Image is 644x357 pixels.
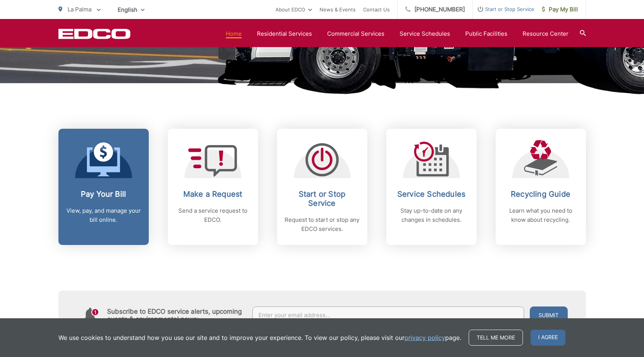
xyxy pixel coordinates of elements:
[386,129,477,245] a: Service Schedules Stay up-to-date on any changes in schedules.
[465,29,507,38] a: Public Facilities
[66,206,141,224] p: View, pay, and manage your bill online.
[58,333,461,342] p: We use cookies to understand how you use our site and to improve your experience. To view our pol...
[58,129,149,245] a: Pay Your Bill View, pay, and manage your bill online.
[257,29,312,38] a: Residential Services
[66,190,141,199] h2: Pay Your Bill
[175,206,250,224] p: Send a service request to EDCO.
[107,308,245,323] h4: Subscribe to EDCO service alerts, upcoming events & environmental news:
[285,215,360,234] p: Request to start or stop any EDCO services.
[496,129,586,245] a: Recycling Guide Learn what you need to know about recycling.
[320,5,356,14] a: News & Events
[394,190,469,199] h2: Service Schedules
[58,28,131,39] a: EDCD logo. Return to the homepage.
[276,5,312,14] a: About EDCO
[363,5,390,14] a: Contact Us
[285,190,360,208] h2: Start or Stop Service
[523,29,568,38] a: Resource Center
[252,306,524,324] input: Enter your email address...
[175,190,250,199] h2: Make a Request
[542,5,578,14] span: Pay My Bill
[168,129,258,245] a: Make a Request Send a service request to EDCO.
[226,29,242,38] a: Home
[112,3,150,16] span: English
[68,6,91,13] span: La Palma
[405,333,445,342] a: privacy policy
[327,29,384,38] a: Commercial Services
[400,29,450,38] a: Service Schedules
[394,206,469,224] p: Stay up-to-date on any changes in schedules.
[469,330,523,346] a: Tell me more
